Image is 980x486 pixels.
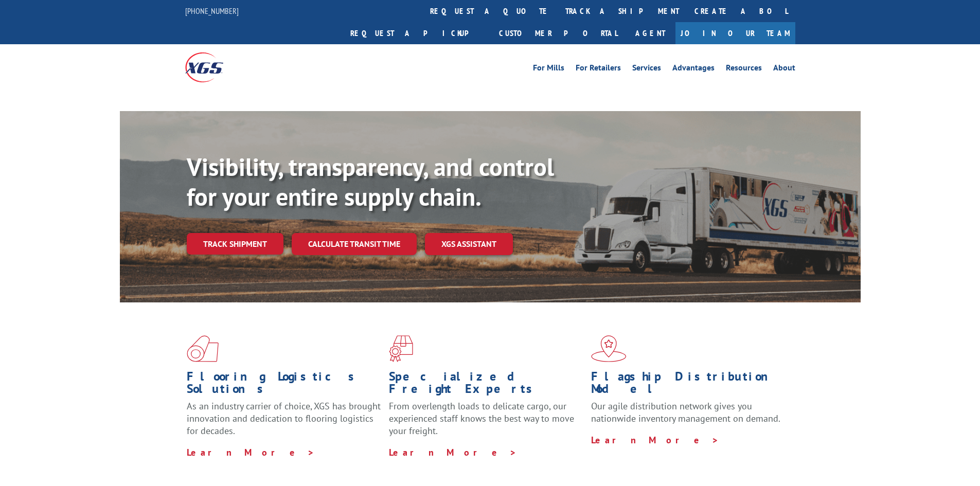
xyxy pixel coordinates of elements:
a: For Mills [533,64,564,75]
a: Services [632,64,661,75]
a: About [773,64,795,75]
img: xgs-icon-total-supply-chain-intelligence-red [187,335,219,362]
p: From overlength loads to delicate cargo, our experienced staff knows the best way to move your fr... [389,400,583,446]
a: Customer Portal [491,22,625,44]
h1: Flooring Logistics Solutions [187,370,381,400]
span: As an industry carrier of choice, XGS has brought innovation and dedication to flooring logistics... [187,400,381,437]
a: For Retailers [576,64,621,75]
b: Visibility, transparency, and control for your entire supply chain. [187,151,554,212]
a: Request a pickup [343,22,491,44]
a: Advantages [672,64,715,75]
a: Learn More > [591,434,719,446]
img: xgs-icon-focused-on-flooring-red [389,335,413,362]
img: xgs-icon-flagship-distribution-model-red [591,335,627,362]
span: Our agile distribution network gives you nationwide inventory management on demand. [591,400,780,424]
a: Track shipment [187,233,283,255]
a: XGS ASSISTANT [425,233,513,255]
h1: Flagship Distribution Model [591,370,786,400]
a: Resources [726,64,762,75]
a: [PHONE_NUMBER] [185,6,239,16]
h1: Specialized Freight Experts [389,370,583,400]
a: Calculate transit time [292,233,417,255]
a: Learn More > [389,446,517,458]
a: Agent [625,22,675,44]
a: Join Our Team [675,22,795,44]
a: Learn More > [187,446,315,458]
